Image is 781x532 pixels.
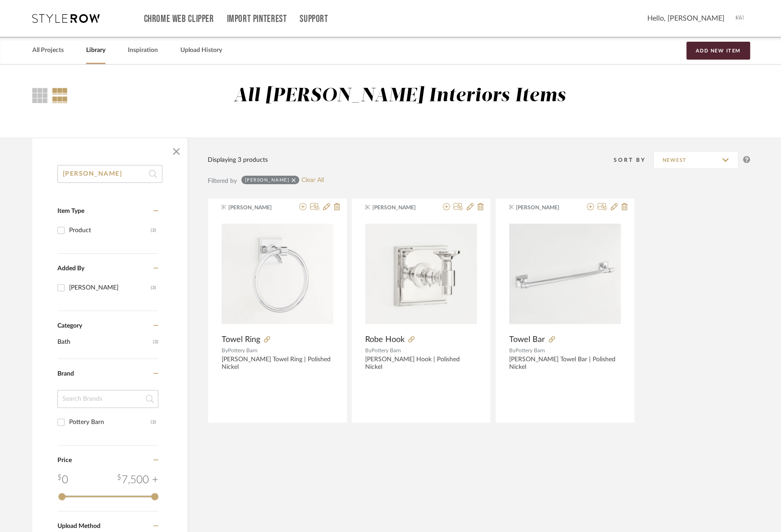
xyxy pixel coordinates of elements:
img: avatar [731,9,750,28]
div: (3) [151,415,156,429]
span: Added By [57,265,84,272]
span: Pottery Barn [228,348,257,353]
button: Add New Item [686,42,750,60]
span: By [509,348,515,353]
img: Towel Bar [509,224,621,324]
div: 0 [365,218,477,330]
span: Price [57,457,72,463]
a: Upload History [180,44,222,56]
div: Product [69,223,151,238]
input: Search Brands [57,390,158,408]
div: [PERSON_NAME] Towel Ring | Polished Nickel [222,356,333,371]
span: By [365,348,371,353]
a: All Projects [32,44,64,56]
div: Pottery Barn [69,415,151,429]
span: Pottery Barn [371,348,401,353]
div: 0 [222,218,333,330]
span: Pottery Barn [515,348,545,353]
span: By [222,348,228,353]
div: 7,500 + [117,472,158,488]
span: Hello, [PERSON_NAME] [647,13,724,24]
button: Close [167,143,185,160]
div: (3) [151,281,156,295]
div: [PERSON_NAME] Towel Bar | Polished Nickel [509,356,621,371]
div: Sort By [614,156,653,164]
span: Item Type [57,208,84,214]
div: 0 [57,472,68,488]
span: Category [57,322,82,330]
div: [PERSON_NAME] [69,281,151,295]
span: Towel Bar [509,335,545,345]
div: [PERSON_NAME] Hook | Polished Nickel [365,356,477,371]
span: Bath [57,334,151,350]
span: Upload Method [57,523,100,529]
span: (3) [153,335,158,349]
span: Towel Ring [222,335,260,345]
a: Inspiration [128,44,158,56]
div: [PERSON_NAME] [245,177,290,183]
div: All [PERSON_NAME] Interiors Items [234,85,566,108]
span: [PERSON_NAME] [228,203,285,212]
img: Robe Hook [365,224,477,324]
a: Chrome Web Clipper [144,15,214,23]
a: Import Pinterest [227,15,287,23]
div: (3) [151,223,156,238]
div: 0 [509,218,621,330]
span: [PERSON_NAME] [372,203,429,212]
div: Filtered by [208,176,237,186]
input: Search within 3 results [57,165,162,183]
a: Library [86,44,105,56]
a: Support [300,15,328,23]
a: Clear All [301,177,324,184]
img: Towel Ring [222,224,333,324]
span: [PERSON_NAME] [516,203,572,212]
span: Brand [57,371,74,377]
span: Robe Hook [365,335,405,345]
div: Displaying 3 products [208,155,268,165]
